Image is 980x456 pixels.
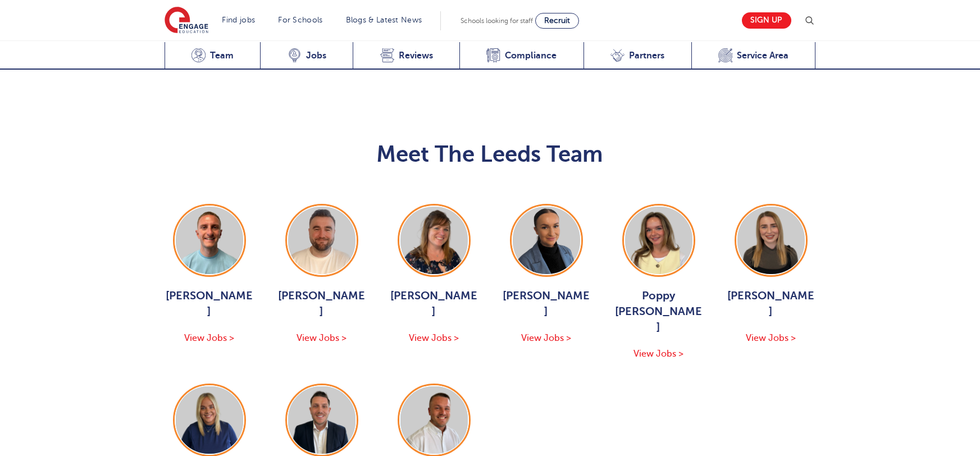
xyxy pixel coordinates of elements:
[165,141,816,168] h2: Meet The Leeds Team
[176,386,243,454] img: Hannah Day
[389,204,479,345] a: [PERSON_NAME] View Jobs >
[633,349,683,359] span: View Jobs >
[288,386,355,454] img: Declan Goodman
[176,207,243,274] img: George Dignam
[505,50,557,61] span: Compliance
[297,333,347,343] span: View Jobs >
[502,288,591,320] span: [PERSON_NAME]
[737,207,805,274] img: Layla McCosker
[389,288,479,320] span: [PERSON_NAME]
[726,288,816,320] span: [PERSON_NAME]
[288,207,355,274] img: Chris Rushton
[260,42,353,70] a: Jobs
[691,42,816,70] a: Service Area
[521,333,571,343] span: View Jobs >
[625,207,692,274] img: Poppy Burnside
[629,50,664,61] span: Partners
[277,288,367,320] span: [PERSON_NAME]
[400,207,468,274] img: Joanne Wright
[746,333,796,343] span: View Jobs >
[461,17,533,25] span: Schools looking for staff
[409,333,459,343] span: View Jobs >
[222,16,256,24] a: Find jobs
[165,204,254,345] a: [PERSON_NAME] View Jobs >
[614,204,704,361] a: Poppy [PERSON_NAME] View Jobs >
[399,50,433,61] span: Reviews
[353,42,459,70] a: Reviews
[584,42,691,70] a: Partners
[346,16,422,24] a: Blogs & Latest News
[544,16,570,25] span: Recruit
[278,16,322,24] a: For Schools
[165,288,254,320] span: [PERSON_NAME]
[614,288,704,335] span: Poppy [PERSON_NAME]
[184,333,234,343] span: View Jobs >
[726,204,816,345] a: [PERSON_NAME] View Jobs >
[502,204,591,345] a: [PERSON_NAME] View Jobs >
[165,7,208,35] img: Engage Education
[210,50,234,61] span: Team
[737,50,788,61] span: Service Area
[277,204,367,345] a: [PERSON_NAME] View Jobs >
[742,12,791,29] a: Sign up
[400,386,468,454] img: Liam Ffrench
[513,207,580,274] img: Holly Johnson
[535,13,579,29] a: Recruit
[165,42,261,70] a: Team
[459,42,584,70] a: Compliance
[306,50,326,61] span: Jobs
